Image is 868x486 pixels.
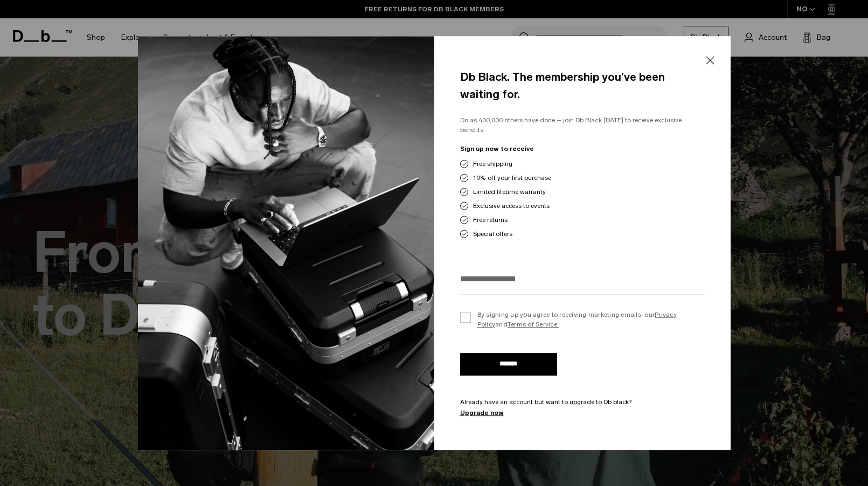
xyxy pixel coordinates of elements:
h4: Db Black. The membership you’ve been waiting for. [460,68,705,102]
span: Special offers [473,229,512,239]
p: Sign up now to receive [460,144,705,154]
label: By signing up you agree to receiving marketing emails, our and [460,310,705,329]
span: 10% off your first purchase [473,173,551,183]
p: Do as 400,000 others have done – join Db Black [DATE] to receive exclusive benefits. [460,115,705,135]
span: Limited lifetime warranty [473,187,546,197]
a: Privacy Policy [477,311,677,328]
p: Already have an account but want to upgrade to Db black? [460,397,705,407]
a: Upgrade now [460,408,705,418]
span: Exclusive access to events [473,201,550,211]
span: Free returns [473,215,508,225]
span: Free shipping [473,159,512,169]
a: Terms of Service. [508,321,559,328]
